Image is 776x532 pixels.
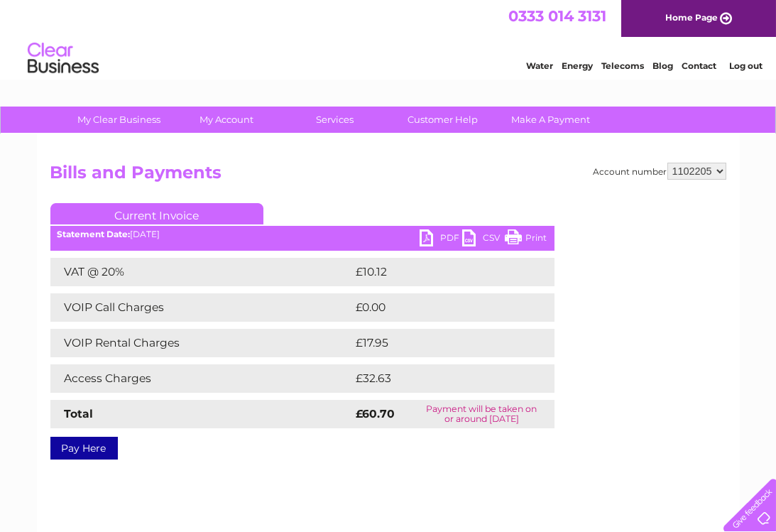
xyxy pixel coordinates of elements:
a: Water [526,60,553,71]
td: Access Charges [50,364,353,393]
td: £32.63 [353,364,525,393]
a: Blog [652,60,673,71]
a: Contact [682,60,716,71]
h2: Bills and Payments [50,163,726,190]
a: PDF [420,229,462,250]
td: VOIP Call Charges [50,293,353,322]
td: £0.00 [353,293,522,322]
a: Print [505,229,547,250]
a: Make A Payment [492,107,609,133]
div: [DATE] [50,229,554,239]
td: £17.95 [353,329,524,357]
div: Account number [594,163,726,180]
strong: Total [65,407,94,420]
a: Pay Here [50,437,118,460]
div: Clear Business is a trading name of Verastar Limited (registered in [GEOGRAPHIC_DATA] No. 3667643... [53,8,724,69]
a: Log out [729,60,763,71]
a: Current Invoice [50,203,263,224]
a: Customer Help [384,107,501,133]
b: Statement Date: [58,229,131,239]
a: CSV [462,229,505,250]
td: Payment will be taken on or around [DATE] [409,400,554,428]
a: Telecoms [601,60,644,71]
td: VAT @ 20% [50,258,353,286]
td: VOIP Rental Charges [50,329,353,357]
img: logo.png [27,37,99,80]
a: Services [276,107,393,133]
a: My Clear Business [60,107,177,133]
a: 0333 014 3131 [508,7,606,25]
a: My Account [168,107,285,133]
a: Energy [562,60,593,71]
td: £10.12 [353,258,523,286]
strong: £60.70 [356,407,395,420]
